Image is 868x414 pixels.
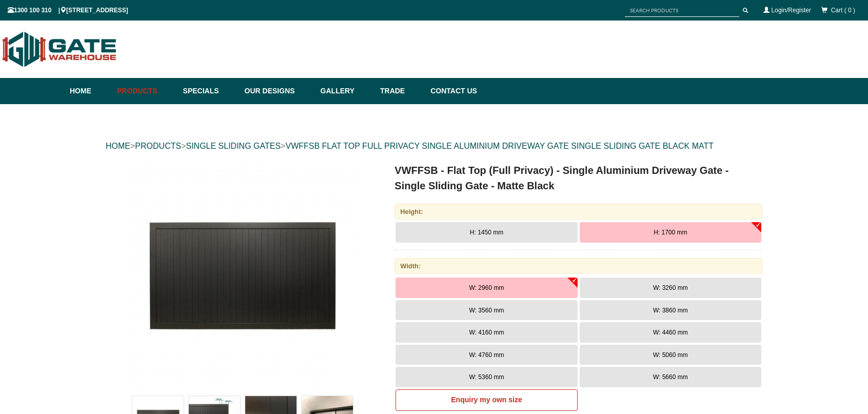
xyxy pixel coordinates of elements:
[396,222,577,243] button: H: 1450 mm
[106,130,762,163] div: > > >
[396,322,577,343] button: W: 4160 mm
[186,142,281,150] a: SINGLE SLIDING GATES
[772,7,811,14] a: Login/Register
[394,258,762,274] div: Width:
[130,163,356,388] img: VWFFSB - Flat Top (Full Privacy) - Single Aluminium Driveway Gate - Single Sliding Gate - Matte B...
[653,284,688,291] span: W: 3260 mm
[654,229,687,236] span: H: 1700 mm
[831,7,855,14] span: Cart ( 0 )
[469,284,504,291] span: W: 2960 mm
[625,4,739,17] input: SEARCH PRODUCTS
[469,351,504,359] span: W: 4760 mm
[107,163,378,388] a: VWFFSB - Flat Top (Full Privacy) - Single Aluminium Driveway Gate - Single Sliding Gate - Matte B...
[580,222,761,243] button: H: 1700 mm
[178,78,240,104] a: Specials
[240,78,315,104] a: Our Designs
[8,7,128,14] span: 1300 100 310 | [STREET_ADDRESS]
[70,78,112,104] a: Home
[580,367,761,387] button: W: 5660 mm
[469,373,504,381] span: W: 5360 mm
[653,351,688,359] span: W: 5060 mm
[470,229,503,236] span: H: 1450 mm
[580,345,761,365] button: W: 5060 mm
[451,396,522,404] b: Enquiry my own size
[425,78,477,104] a: Contact Us
[135,142,181,150] a: PRODUCTS
[396,367,577,387] button: W: 5360 mm
[653,307,688,314] span: W: 3860 mm
[580,278,761,298] button: W: 3260 mm
[375,78,425,104] a: Trade
[396,345,577,365] button: W: 4760 mm
[396,300,577,321] button: W: 3560 mm
[106,142,130,150] a: HOME
[394,163,762,193] h1: VWFFSB - Flat Top (Full Privacy) - Single Aluminium Driveway Gate - Single Sliding Gate - Matte B...
[396,278,577,298] button: W: 2960 mm
[394,204,762,220] div: Height:
[315,78,375,104] a: Gallery
[285,142,714,150] a: VWFFSB FLAT TOP FULL PRIVACY SINGLE ALUMINIUM DRIVEWAY GATE SINGLE SLIDING GATE BLACK MATT
[580,322,761,343] button: W: 4460 mm
[653,329,688,336] span: W: 4460 mm
[396,389,577,411] a: Enquiry my own size
[580,300,761,321] button: W: 3860 mm
[653,373,688,381] span: W: 5660 mm
[469,307,504,314] span: W: 3560 mm
[469,329,504,336] span: W: 4160 mm
[112,78,178,104] a: Products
